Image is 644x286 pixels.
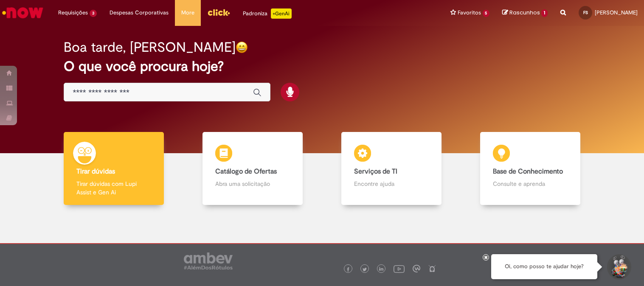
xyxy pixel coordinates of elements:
[183,132,322,205] a: Catálogo de Ofertas Abra uma solicitação
[271,8,292,19] p: +GenAi
[493,179,568,188] p: Consulte e aprenda
[493,167,563,176] b: Base de Conhecimento
[541,9,548,17] span: 1
[509,8,540,17] span: Rascunhos
[45,132,183,205] a: Tirar dúvidas Tirar dúvidas com Lupi Assist e Gen Ai
[394,263,405,274] img: logo_footer_youtube.png
[583,10,588,15] span: FS
[1,4,45,21] img: ServiceNow
[379,267,383,272] img: logo_footer_linkedin.png
[215,179,290,188] p: Abra uma solicitação
[363,267,367,272] img: logo_footer_twitter.png
[76,179,151,196] p: Tirar dúvidas com Lupi Assist e Gen Ai
[110,8,169,17] span: Despesas Corporativas
[181,8,194,17] span: More
[458,8,481,17] span: Favoritos
[354,179,429,188] p: Encontre ajuda
[483,10,490,17] span: 5
[606,254,631,280] button: Iniciar Conversa de Suporte
[90,10,97,17] span: 3
[413,265,420,272] img: logo_footer_workplace.png
[207,6,230,19] img: click_logo_yellow_360x200.png
[491,254,597,279] div: Oi, como posso te ajudar hoje?
[184,252,233,269] img: logo_footer_ambev_rotulo_gray.png
[243,8,292,19] div: Padroniza
[236,41,248,53] img: happy-face.png
[215,167,277,176] b: Catálogo de Ofertas
[322,132,461,205] a: Serviços de TI Encontre ajuda
[58,8,88,17] span: Requisições
[346,267,350,272] img: logo_footer_facebook.png
[461,132,599,205] a: Base de Conhecimento Consulte e aprenda
[502,9,548,17] a: Rascunhos
[64,40,236,55] h2: Boa tarde, [PERSON_NAME]
[64,59,580,74] h2: O que você procura hoje?
[595,9,638,16] span: [PERSON_NAME]
[76,167,115,176] b: Tirar dúvidas
[428,265,436,272] img: logo_footer_naosei.png
[354,167,397,176] b: Serviços de TI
